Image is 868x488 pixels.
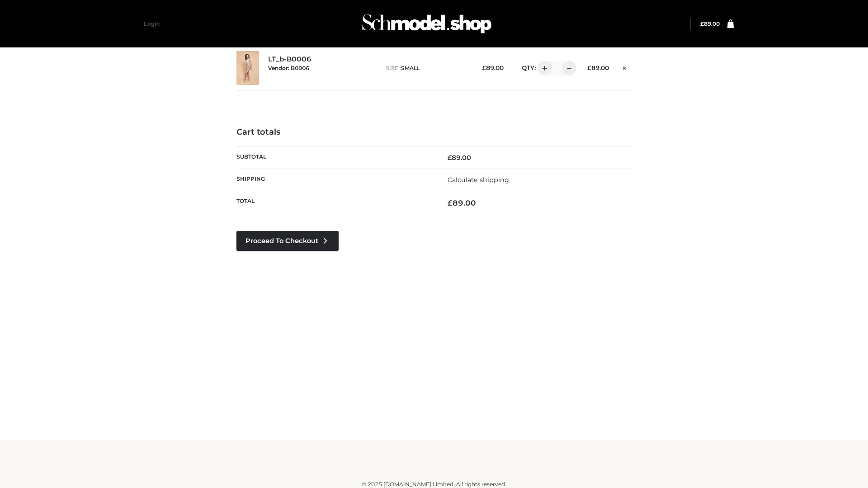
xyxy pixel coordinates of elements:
span: £ [587,64,591,71]
span: SMALL [401,65,420,71]
bdi: 89.00 [448,154,471,162]
div: LT_b-B0006 [268,55,377,80]
a: Remove this item [618,61,632,73]
th: Total [236,191,434,215]
a: Calculate shipping [448,176,509,184]
span: £ [700,20,704,27]
span: £ [448,154,452,162]
a: Proceed to Checkout [236,231,339,251]
small: Vendor: B0006 [268,65,309,71]
bdi: 89.00 [587,64,609,71]
img: Schmodel Admin 964 [359,6,495,42]
a: £89.00 [700,20,720,27]
span: £ [482,64,486,71]
p: size : [386,64,468,72]
h4: Cart totals [236,127,632,137]
bdi: 89.00 [482,64,504,71]
div: QTY: [513,61,573,75]
th: Subtotal [236,146,434,169]
span: £ [448,198,453,207]
bdi: 89.00 [700,20,720,27]
th: Shipping [236,169,434,191]
bdi: 89.00 [448,198,476,207]
a: Login [144,20,160,27]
